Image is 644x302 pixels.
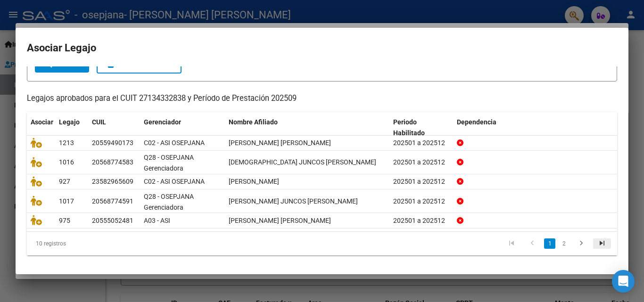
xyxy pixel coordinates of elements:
[140,112,225,143] datatable-header-cell: Gerenciador
[42,60,82,68] span: Buscar
[544,238,555,249] a: 1
[92,196,133,207] div: 20568774591
[389,112,453,143] datatable-header-cell: Periodo Habilitado
[144,139,205,147] span: C02 - ASI OSEPJANA
[393,196,449,207] div: 202501 a 202512
[393,138,449,148] div: 202501 a 202512
[144,217,170,224] span: A03 - ASI
[503,238,520,249] a: go to first page
[27,93,617,105] p: Legajos aprobados para el CUIT 27134332838 y Período de Prestación 202509
[144,118,181,126] span: Gerenciador
[144,178,205,185] span: C02 - ASI OSEPJANA
[92,138,133,148] div: 20559490173
[612,270,635,293] div: Open Intercom Messenger
[229,197,358,205] span: ARAGON JUNCOS LISANDRO MATEO
[27,39,617,57] h2: Asociar Legajo
[393,118,425,137] span: Periodo Habilitado
[92,157,133,168] div: 20568774583
[393,157,449,168] div: 202501 a 202512
[593,238,611,249] a: go to last page
[105,60,173,68] span: Borrar Filtros
[59,217,70,224] span: 975
[59,197,74,205] span: 1017
[59,118,80,126] span: Legajo
[572,238,590,249] a: go to next page
[55,112,88,143] datatable-header-cell: Legajo
[229,139,331,147] span: PALOMARES DANTE BAUTISTA
[393,215,449,226] div: 202501 a 202512
[523,238,541,249] a: go to previous page
[229,178,279,185] span: RAMIREZ THIAGO THAIEL
[225,112,389,143] datatable-header-cell: Nombre Afiliado
[92,215,133,226] div: 20555052481
[558,238,570,249] a: 2
[557,236,571,252] li: page 2
[59,139,74,147] span: 1213
[31,118,53,126] span: Asociar
[27,112,55,143] datatable-header-cell: Asociar
[543,236,557,252] li: page 1
[229,158,376,166] span: ARAGON JUNCOS RAMIRO JULIAN
[453,112,618,143] datatable-header-cell: Dependencia
[229,118,278,126] span: Nombre Afiliado
[92,118,106,126] span: CUIL
[457,118,496,126] span: Dependencia
[92,176,133,187] div: 23582965609
[229,217,331,224] span: DOMINGUEZ SANTINO BENJAMIN
[59,158,74,166] span: 1016
[59,178,70,185] span: 927
[88,112,140,143] datatable-header-cell: CUIL
[144,154,194,172] span: Q28 - OSEPJANA Gerenciadora
[27,232,143,255] div: 10 registros
[393,176,449,187] div: 202501 a 202512
[144,193,194,211] span: Q28 - OSEPJANA Gerenciadora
